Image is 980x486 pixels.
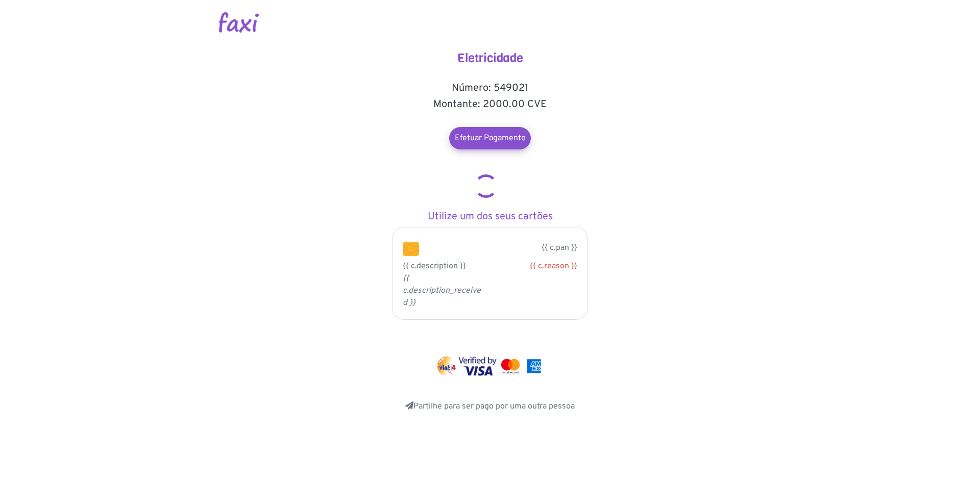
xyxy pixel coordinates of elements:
img: chip.png [403,242,419,256]
h4: Eletricidade [388,51,592,66]
img: visa [458,356,497,376]
img: mastercard [524,356,544,376]
img: vinti4 [436,356,457,376]
p: {{ c.pan }} [434,242,577,254]
img: mastercard [499,356,522,376]
a: Efetuar Pagamento [449,127,531,149]
span: {{ c.description }} [403,261,466,271]
div: {{ c.reason }} [498,260,577,272]
a: Partilhe para ser pago por uma outra pessoa [405,401,575,412]
h5: Montante: 2000.00 CVE [388,98,592,111]
h5: Utilize um dos seus cartões [388,211,592,223]
h5: Número: 549021 [388,82,592,94]
i: {{ c.description_received }} [403,273,481,308]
